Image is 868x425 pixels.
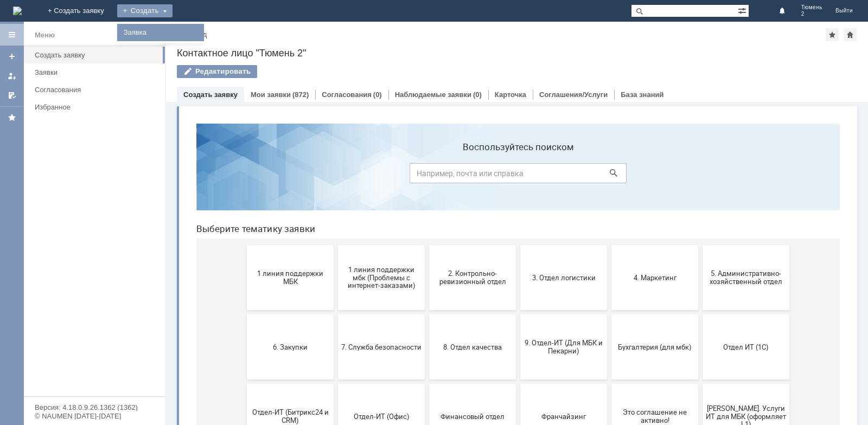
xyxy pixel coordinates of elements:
[13,7,22,15] a: Перейти на домашнюю страницу
[495,91,526,99] a: Карточка
[154,228,234,236] span: 7. Служба безопасности
[150,130,237,195] button: 1 линия поддержки мбк (Проблемы с интернет-заказами)
[515,130,602,195] button: 5. Административно-хозяйственный отдел
[35,404,154,411] div: Версия: 4.18.0.9.26.1362 (1362)
[518,228,598,236] span: Отдел ИТ (1С)
[62,366,143,375] span: не актуален
[62,293,143,310] span: Отдел-ИТ (Битрикс24 и CRM)
[245,154,325,171] span: 2. Контрольно-ревизионный отдел
[292,91,309,99] div: (872)
[336,158,416,166] span: 3. Отдел логистики
[738,5,749,15] span: Расширенный поиск
[826,28,839,41] div: Добавить в избранное
[322,91,372,99] a: Согласования
[150,269,237,334] button: Отдел-ИТ (Офис)
[333,269,419,334] button: Франчайзинг
[62,228,143,236] span: 6. Закупки
[395,91,471,99] a: Наблюдаемые заявки
[424,130,510,195] button: 4. Маркетинг
[154,297,234,305] span: Отдел-ИТ (Офис)
[251,91,291,99] a: Мои заявки
[518,289,598,313] span: [PERSON_NAME]. Услуги ИТ для МБК (оформляет L1)
[9,108,652,119] header: Выберите тематику заявки
[424,269,510,334] button: Это соглашение не активно!
[35,86,158,94] div: Согласования
[35,103,146,111] div: Избранное
[13,7,22,15] img: logo
[518,154,598,171] span: 5. Административно-хозяйственный отдел
[117,4,173,17] div: Создать
[35,51,158,59] div: Создать заявку
[35,29,55,42] div: Меню
[473,91,482,99] div: (0)
[621,91,663,99] a: База знаний
[427,228,507,236] span: Бухгалтерия (для мбк)
[183,91,238,99] a: Создать заявку
[539,91,608,99] a: Соглашения/Услуги
[222,48,439,68] input: Например, почта или справка
[241,199,328,265] button: 8. Отдел качества
[427,293,507,310] span: Это соглашение не активно!
[336,297,416,305] span: Франчайзинг
[35,68,158,76] div: Заявки
[3,87,21,104] a: Мои согласования
[241,269,328,334] button: Финансовый отдел
[333,130,419,195] button: 3. Отдел логистики
[35,413,154,420] div: © NAUMEN [DATE]-[DATE]
[336,224,416,240] span: 9. Отдел-ИТ (Для МБК и Пекарни)
[515,199,602,265] button: Отдел ИТ (1С)
[245,297,325,305] span: Финансовый отдел
[222,27,439,37] label: Воспользуйтесь поиском
[424,199,510,265] button: Бухгалтерия (для мбк)
[154,150,234,175] span: 1 линия поддержки мбк (Проблемы с интернет-заказами)
[59,269,146,334] button: Отдел-ИТ (Битрикс24 и CRM)
[515,269,602,334] button: [PERSON_NAME]. Услуги ИТ для МБК (оформляет L1)
[801,4,822,11] span: Тюмень
[119,26,202,39] a: Заявка
[30,47,163,63] a: Создать заявку
[241,130,328,195] button: 2. Контрольно-ревизионный отдел
[30,64,163,81] a: Заявки
[844,28,857,41] div: Сделать домашней страницей
[245,228,325,236] span: 8. Отдел качества
[62,154,143,171] span: 1 линия поддержки МБК
[373,91,382,99] div: (0)
[150,199,237,265] button: 7. Служба безопасности
[30,81,163,98] a: Согласования
[333,199,419,265] button: 9. Отдел-ИТ (Для МБК и Пекарни)
[427,158,507,166] span: 4. Маркетинг
[59,338,146,403] button: не актуален
[3,67,21,85] a: Мои заявки
[59,130,146,195] button: 1 линия поддержки МБК
[59,199,146,265] button: 6. Закупки
[801,11,822,17] span: 2
[177,48,857,59] div: Контактное лицо "Тюмень 2"
[3,48,21,65] a: Создать заявку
